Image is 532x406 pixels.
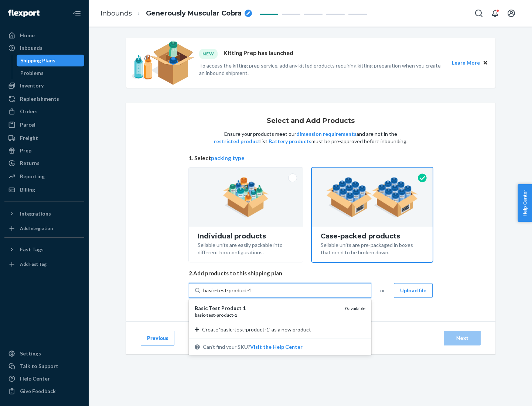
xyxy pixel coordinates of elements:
[4,373,84,385] a: Help Center
[4,223,84,234] a: Add Integration
[69,6,84,21] button: Close Navigation
[4,360,84,372] a: Talk to Support
[207,312,215,318] em: test
[20,32,35,39] div: Home
[4,157,84,169] a: Returns
[394,283,433,298] button: Upload file
[20,362,58,370] div: Talk to Support
[20,147,31,154] div: Prep
[4,145,84,156] a: Prep
[452,59,480,67] button: Learn More
[17,55,85,66] a: Shipping Plans
[100,9,132,17] a: Inbounds
[4,385,84,397] button: Give Feedback
[321,233,424,240] div: Case-packed products
[20,134,38,142] div: Freight
[4,258,84,270] a: Add Fast Tag
[203,287,250,294] input: Basic Test Product 1basic-test-product-10 availableCreate ‘basic-test-product-1’ as a new product...
[20,82,44,89] div: Inventory
[17,67,85,79] a: Problems
[209,305,220,311] em: Test
[450,334,474,342] div: Next
[198,240,294,256] div: Sellable units are easily packable into different box configurations.
[4,80,84,92] a: Inventory
[20,350,41,357] div: Settings
[4,171,84,182] a: Reporting
[8,10,40,17] img: Flexport logo
[20,375,50,382] div: Help Center
[296,130,357,138] button: dimension requirements
[4,348,84,359] a: Settings
[20,261,47,267] div: Add Fast Tag
[345,306,365,311] span: 0 available
[199,62,445,77] p: To access the kitting prep service, add any kitted products requiring kitting preparation when yo...
[518,184,532,222] button: Help Center
[203,343,303,351] span: Can't find your SKU?
[20,95,59,103] div: Replenishments
[243,305,246,311] em: 1
[4,106,84,117] a: Orders
[20,121,35,128] div: Parcel
[189,154,433,162] span: 1. Select
[20,69,44,77] div: Problems
[211,154,245,162] button: packing type
[20,44,42,52] div: Inbounds
[20,186,35,193] div: Billing
[4,119,84,131] a: Parcel
[223,177,269,217] img: individual-pack.facf35554cb0f1810c75b2bd6df2d64e.png
[4,184,84,196] a: Billing
[4,132,84,144] a: Freight
[20,57,55,64] div: Shipping Plans
[4,93,84,105] a: Replenishments
[20,388,56,395] div: Give Feedback
[380,287,385,294] span: or
[4,30,84,41] a: Home
[224,49,293,59] p: Kitting Prep has launched
[20,225,53,231] div: Add Integration
[95,3,258,24] ol: breadcrumbs
[481,59,490,67] button: Close
[189,269,433,277] span: 2. Add products to this shipping plan
[250,343,303,351] button: Basic Test Product 1basic-test-product-10 availableCreate ‘basic-test-product-1’ as a new product...
[471,6,486,21] button: Open Search Box
[199,49,218,59] div: NEW
[444,331,481,345] button: Next
[20,246,44,253] div: Fast Tags
[20,210,51,217] div: Integrations
[4,208,84,220] button: Integrations
[221,305,242,311] em: Product
[20,159,40,167] div: Returns
[504,6,519,21] button: Open account menu
[195,312,205,318] em: basic
[488,6,502,21] button: Open notifications
[4,244,84,255] button: Fast Tags
[321,240,424,256] div: Sellable units are pre-packaged in boxes that need to be broken down.
[146,9,242,18] span: Generously Muscular Cobra
[195,312,339,318] div: - - -
[195,305,208,311] em: Basic
[326,177,418,217] img: case-pack.59cecea509d18c883b923b81aeac6d0b.png
[216,312,233,318] em: product
[4,42,84,54] a: Inbounds
[141,331,174,345] button: Previous
[214,138,260,145] button: restricted product
[20,108,38,115] div: Orders
[269,138,311,145] button: Battery products
[198,233,294,240] div: Individual products
[20,173,45,180] div: Reporting
[267,117,355,125] h1: Select and Add Products
[235,312,237,318] em: 1
[202,326,311,333] span: Create ‘basic-test-product-1’ as a new product
[213,130,408,145] p: Ensure your products meet our and are not in the list. must be pre-approved before inbounding.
